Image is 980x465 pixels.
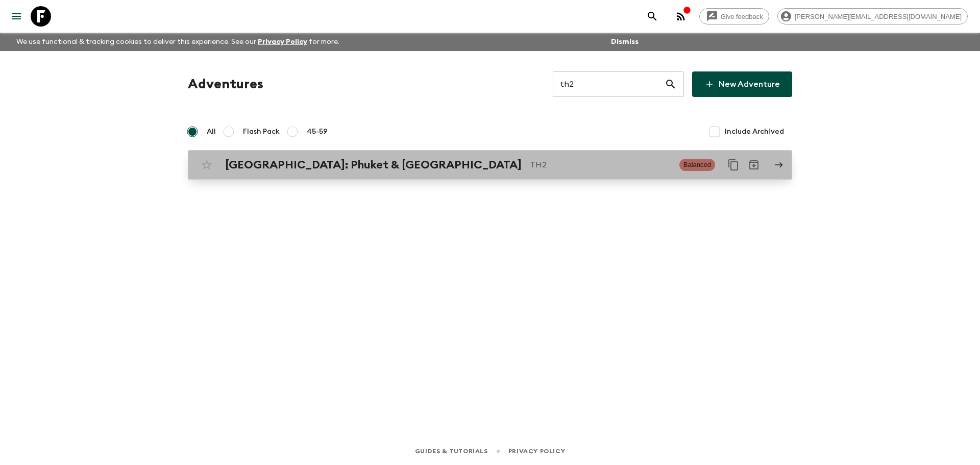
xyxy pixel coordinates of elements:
a: [GEOGRAPHIC_DATA]: Phuket & [GEOGRAPHIC_DATA]TH2BalancedDuplicate for 45-59Archive [188,150,792,180]
span: [PERSON_NAME][EMAIL_ADDRESS][DOMAIN_NAME] [789,13,967,20]
a: Privacy Policy [508,446,565,457]
a: Guides & Tutorials [415,446,488,457]
button: Duplicate for 45-59 [723,155,744,175]
span: 45-59 [307,127,328,137]
h1: Adventures [188,74,263,94]
div: [PERSON_NAME][EMAIL_ADDRESS][DOMAIN_NAME] [777,8,968,25]
span: Flash Pack [243,127,280,137]
button: menu [6,6,27,27]
button: Dismiss [608,35,641,49]
span: Give feedback [715,13,769,20]
a: Privacy Policy [258,38,307,45]
p: TH2 [530,159,671,171]
input: e.g. AR1, Argentina [553,70,665,99]
button: Archive [744,155,764,175]
p: We use functional & tracking cookies to deliver this experience. See our for more. [12,33,344,51]
a: New Adventure [692,71,792,97]
span: Include Archived [725,127,784,137]
span: All [207,127,216,137]
span: Balanced [679,159,715,171]
button: search adventures [642,6,663,27]
a: Give feedback [699,8,769,25]
h2: [GEOGRAPHIC_DATA]: Phuket & [GEOGRAPHIC_DATA] [225,158,522,172]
